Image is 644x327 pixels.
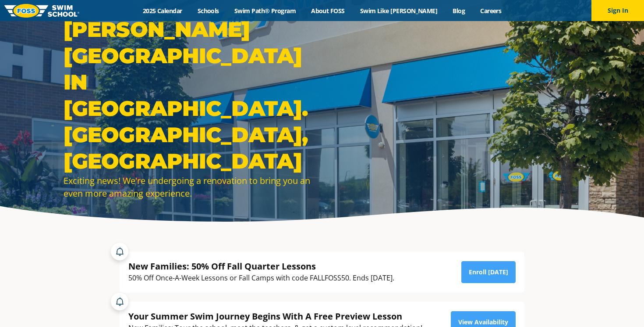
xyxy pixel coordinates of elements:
div: Exciting news! We're undergoing a renovation to bring you an even more amazing experience. [64,174,318,200]
a: 2025 Calendar [135,7,190,15]
a: Swim Path® Program [226,7,303,15]
a: Careers [473,7,509,15]
a: Blog [445,7,473,15]
a: Swim Like [PERSON_NAME] [352,7,445,15]
div: 50% Off Once-A-Week Lessons or Fall Camps with code FALLFOSS50. Ends [DATE]. [128,272,394,284]
h1: [PERSON_NAME][GEOGRAPHIC_DATA] IN [GEOGRAPHIC_DATA]. [GEOGRAPHIC_DATA], [GEOGRAPHIC_DATA] [64,16,318,174]
a: About FOSS [304,7,353,15]
div: New Families: 50% Off Fall Quarter Lessons [128,260,394,272]
div: Your Summer Swim Journey Begins With A Free Preview Lesson [128,310,422,322]
a: Enroll [DATE] [461,261,516,283]
img: FOSS Swim School Logo [4,4,79,18]
a: Schools [190,7,226,15]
